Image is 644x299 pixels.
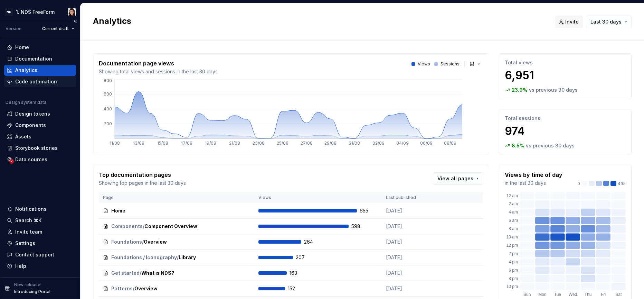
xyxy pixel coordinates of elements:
span: 264 [304,238,322,245]
tspan: 31/08 [349,141,360,146]
a: Components [4,120,76,131]
tspan: 08/09 [444,141,456,146]
text: Wed [569,292,577,297]
tspan: 11/08 [110,141,120,146]
button: Notifications [4,203,76,215]
tspan: 200 [104,121,112,126]
a: Invite team [4,226,76,237]
span: Library [179,254,196,261]
p: Views [418,61,430,67]
a: Analytics [4,65,76,76]
tspan: 15/08 [157,141,168,146]
th: Page [99,192,254,203]
button: Contact support [4,249,76,260]
text: 6 pm [509,268,518,273]
span: Get started [111,270,140,277]
button: Help [4,261,76,272]
p: [DATE] [386,254,438,261]
tspan: 400 [104,106,112,111]
tspan: 600 [104,91,112,97]
text: Sun [523,292,531,297]
p: 8.5 % [512,142,524,149]
button: Invite [555,16,583,28]
tspan: 19/08 [205,141,216,146]
span: 655 [360,207,378,214]
button: Collapse sidebar [70,16,80,26]
p: 974 [505,124,626,138]
tspan: 04/09 [396,141,409,146]
span: Overview [144,238,167,245]
th: Last published [382,192,442,203]
a: Design tokens [4,108,76,119]
p: [DATE] [386,238,438,245]
text: Fri [601,292,606,297]
span: Component Overview [144,223,197,230]
div: Settings [15,240,35,247]
tspan: 21/08 [229,141,240,146]
div: Invite team [15,228,42,235]
div: Home [15,44,29,51]
span: 207 [296,254,314,261]
span: 152 [288,285,306,292]
text: Mon [538,292,546,297]
p: Top documentation pages [99,171,186,179]
text: Tue [554,292,561,297]
text: 12 pm [506,243,518,248]
text: 2 pm [509,251,518,256]
a: Storybook stories [4,143,76,154]
a: View all pages [433,172,483,185]
div: Components [15,122,46,129]
p: Total sessions [505,115,626,122]
div: Data sources [15,156,47,163]
div: Analytics [15,67,37,74]
tspan: 13/08 [133,141,144,146]
a: Data sources [4,154,76,165]
span: / [133,285,134,292]
button: Current draft [39,24,77,34]
p: [DATE] [386,207,438,214]
img: Raquel Pereira [68,8,76,16]
p: [DATE] [386,223,438,230]
p: 6,951 [505,69,626,82]
span: Invite [565,18,579,25]
div: Contact support [15,251,54,258]
text: 10 pm [506,284,518,289]
span: Current draft [42,26,69,31]
span: 163 [290,270,307,277]
text: 12 am [506,193,518,198]
p: vs previous 30 days [529,87,578,93]
h2: Analytics [93,16,547,27]
span: 598 [351,223,369,230]
text: 6 am [509,218,518,223]
text: 8 pm [509,276,518,281]
tspan: 17/08 [181,141,192,146]
a: Assets [4,131,76,142]
div: Code automation [15,78,57,85]
span: Patterns [111,285,133,292]
text: Thu [585,292,592,297]
p: Documentation page views [99,59,218,67]
span: Foundations [111,238,142,245]
p: Showing total views and sessions in the last 30 days [99,68,218,75]
span: View all pages [437,175,473,182]
span: / [143,223,144,230]
tspan: 23/08 [253,141,265,146]
div: Help [15,263,26,270]
p: Total views [505,59,626,66]
p: Views by time of day [505,171,562,179]
tspan: 06/09 [420,141,433,146]
p: Sessions [441,61,460,67]
div: Design system data [6,100,46,105]
button: Search ⌘K [4,215,76,226]
span: / [177,254,179,261]
span: Last 30 days [590,18,622,25]
a: Home [4,42,76,53]
p: 23.9 % [512,87,528,93]
span: Components [111,223,143,230]
span: Home [111,207,125,214]
th: Views [254,192,382,203]
text: 8 am [509,226,518,231]
p: [DATE] [386,285,438,292]
span: What is NDS? [141,270,174,277]
button: ND1. NDS FreeFormRaquel Pereira [1,4,79,19]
